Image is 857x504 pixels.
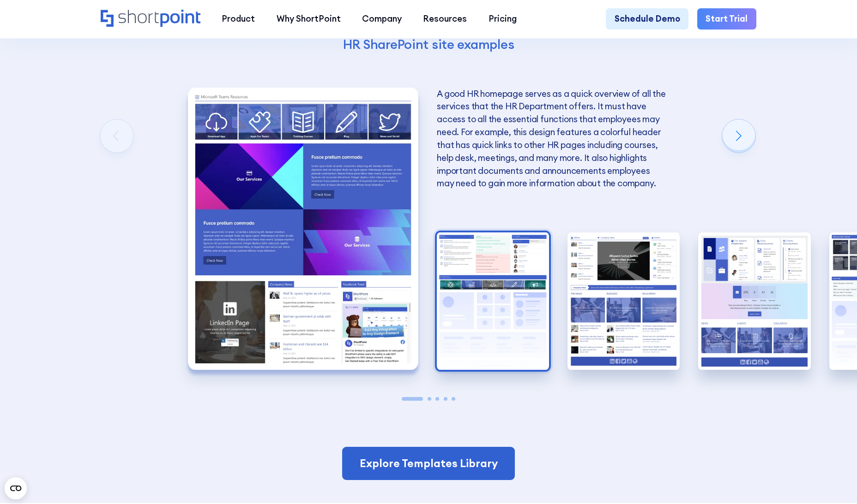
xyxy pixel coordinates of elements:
span: Go to slide 3 [435,397,439,401]
iframe: Chat Widget [691,397,857,504]
a: Resources [412,8,477,30]
span: Go to slide 4 [444,397,447,401]
div: 2 / 5 [437,232,549,370]
div: Company [362,12,402,25]
h4: HR SharePoint site examples [187,36,670,53]
div: Pricing [489,12,517,25]
div: Resources [423,12,467,25]
button: Open CMP widget [5,477,27,499]
div: Next slide [722,119,755,153]
div: 1 / 5 [188,88,418,370]
img: HR SharePoint site example for Homepage [188,88,418,370]
a: Schedule Demo [606,8,688,30]
a: Why ShortPoint [266,8,351,30]
a: Explore Templates Library [342,447,514,480]
div: 4 / 5 [698,232,810,370]
img: Internal SharePoint site example for company policy [437,232,549,370]
img: SharePoint Communication site example for news [567,232,680,370]
p: A good HR homepage serves as a quick overview of all the services that the HR Department offers. ... [437,88,667,190]
div: Why ShortPoint [277,12,341,25]
a: Home [101,10,200,28]
a: Company [351,8,412,30]
span: Go to slide 5 [452,397,455,401]
a: Product [211,8,266,30]
span: Go to slide 1 [402,397,423,401]
span: Go to slide 2 [428,397,431,401]
div: 3 / 5 [567,232,680,370]
div: Product [222,12,255,25]
img: HR SharePoint site example for documents [698,232,810,370]
a: Start Trial [697,8,756,30]
a: Pricing [478,8,527,30]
